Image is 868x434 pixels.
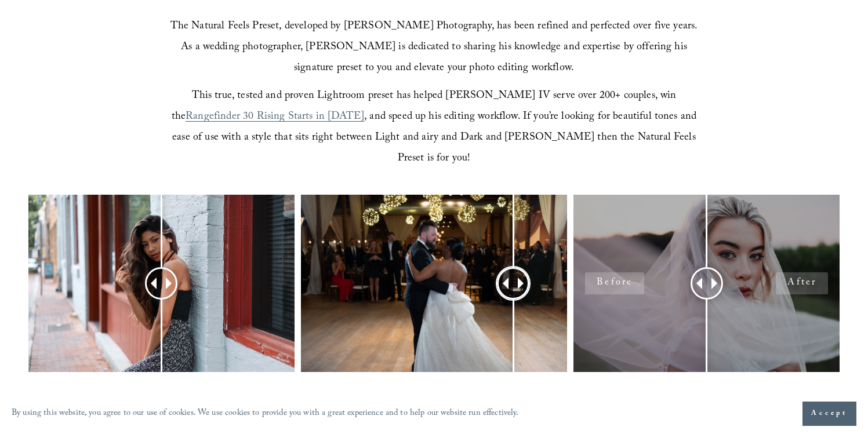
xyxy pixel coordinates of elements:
[170,18,701,78] span: The Natural Feels Preset, developed by [PERSON_NAME] Photography, has been refined and perfected ...
[12,406,519,422] p: By using this website, you agree to our use of cookies. We use cookies to provide you with a grea...
[186,108,364,126] a: Rangefinder 30 Rising Starts in [DATE]
[802,402,856,426] button: Accept
[811,408,848,420] span: Accept
[172,87,680,126] span: This true, tested and proven Lightroom preset has helped [PERSON_NAME] IV serve over 200+ couples...
[172,108,699,168] span: , and speed up his editing workflow. If you’re looking for beautiful tones and ease of use with a...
